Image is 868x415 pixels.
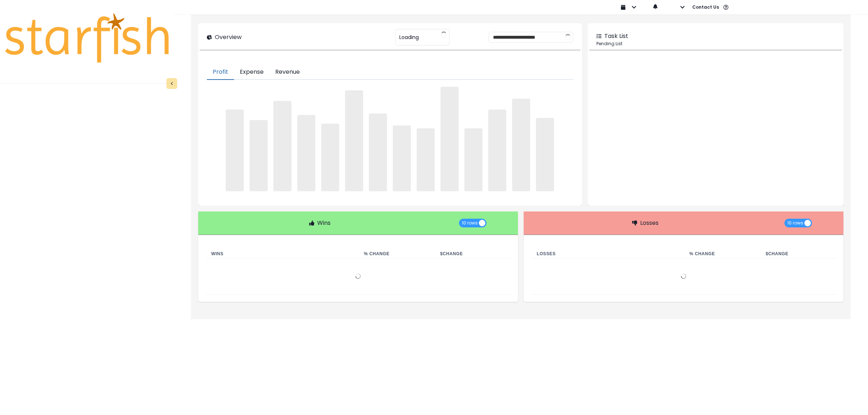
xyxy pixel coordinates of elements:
[269,65,306,80] button: Revenue
[462,219,478,227] span: 10 rows
[684,249,760,258] th: % Change
[321,124,339,191] span: ‌
[488,110,506,191] span: ‌
[640,219,659,227] p: Losses
[273,101,292,191] span: ‌
[226,110,244,191] span: ‌
[345,90,363,191] span: ‌
[393,125,411,191] span: ‌
[596,40,835,47] p: Pending List
[207,65,234,80] button: Profit
[215,33,242,42] p: Overview
[760,249,836,258] th: $ Change
[234,65,269,80] button: Expense
[464,128,482,191] span: ‌
[205,249,358,258] th: Wins
[369,114,387,191] span: ‌
[317,219,331,227] p: Wins
[417,128,435,191] span: ‌
[787,219,803,227] span: 10 rows
[358,249,434,258] th: % Change
[297,115,315,191] span: ‌
[512,99,530,191] span: ‌
[399,30,419,45] span: Loading
[604,32,628,40] p: Task List
[434,249,511,258] th: $ Change
[441,87,459,191] span: ‌
[536,118,554,191] span: ‌
[250,120,268,191] span: ‌
[531,249,684,258] th: Losses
